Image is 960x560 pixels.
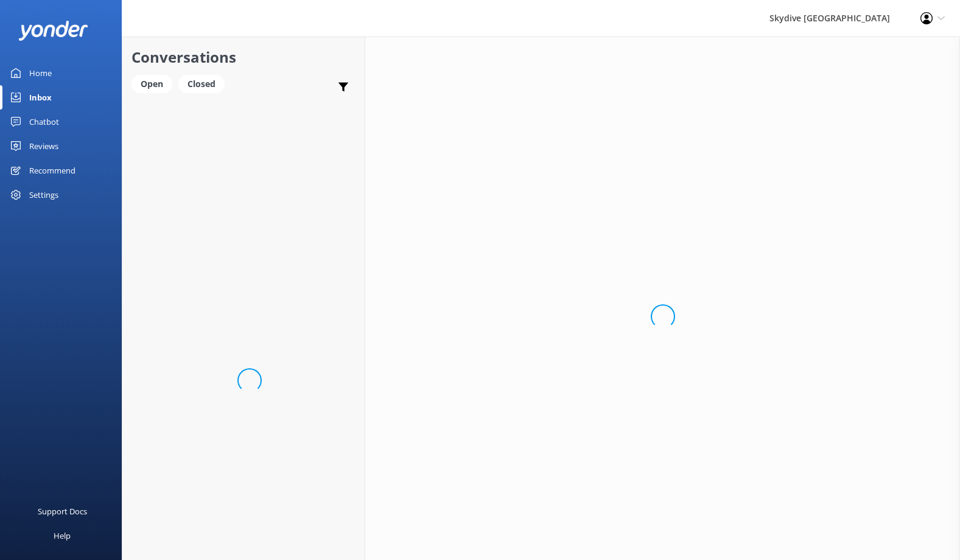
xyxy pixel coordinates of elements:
a: Open [131,77,178,90]
img: yonder-white-logo.png [18,21,88,41]
div: Closed [178,75,225,93]
h2: Conversations [131,46,356,69]
div: Inbox [29,85,52,110]
div: Recommend [29,158,75,183]
div: Reviews [29,134,58,158]
div: Chatbot [29,110,59,134]
div: Open [131,75,172,93]
div: Settings [29,183,58,207]
div: Home [29,61,52,85]
a: Closed [178,77,231,90]
div: Support Docs [38,499,87,523]
div: Help [54,523,71,548]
